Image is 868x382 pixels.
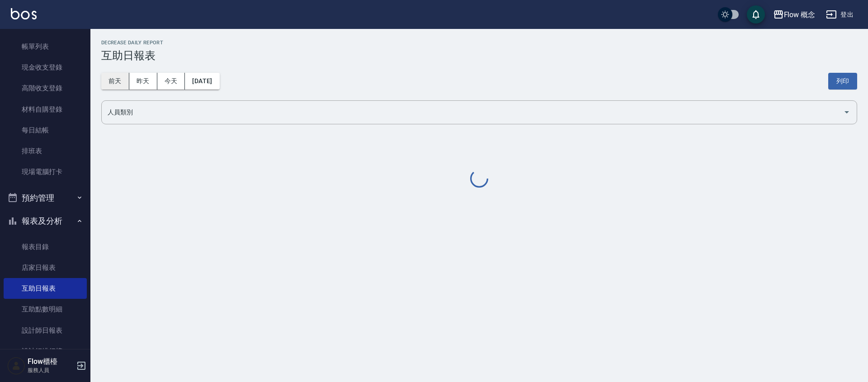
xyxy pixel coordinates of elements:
a: 店家日報表 [4,257,87,278]
a: 現金收支登錄 [4,57,87,78]
a: 帳單列表 [4,36,87,57]
button: Flow 概念 [769,5,819,24]
a: 報表目錄 [4,236,87,257]
button: 報表及分析 [4,209,87,233]
button: 今天 [157,73,185,90]
button: save [747,5,765,24]
button: 前天 [101,73,129,90]
img: Logo [11,8,37,19]
button: 列印 [828,73,857,90]
a: 現場電腦打卡 [4,161,87,182]
img: Person [7,357,25,375]
a: 每日結帳 [4,120,87,141]
input: 人員名稱 [105,104,840,120]
h3: 互助日報表 [101,49,857,62]
a: 設計師排行榜 [4,341,87,362]
button: 登出 [822,6,857,23]
a: 高階收支登錄 [4,78,87,99]
a: 互助點數明細 [4,299,87,320]
a: 互助日報表 [4,278,87,299]
a: 材料自購登錄 [4,99,87,120]
button: 預約管理 [4,186,87,210]
div: Flow 概念 [784,9,816,20]
button: [DATE] [185,73,219,90]
button: 昨天 [129,73,157,90]
button: Open [840,105,854,119]
a: 設計師日報表 [4,320,87,341]
p: 服務人員 [28,366,74,374]
a: 排班表 [4,141,87,161]
h2: Decrease Daily Report [101,40,857,46]
h5: Flow櫃檯 [28,357,74,366]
